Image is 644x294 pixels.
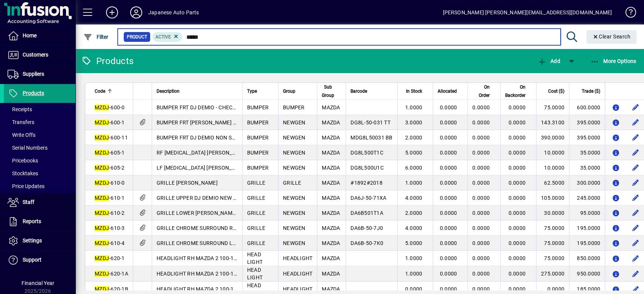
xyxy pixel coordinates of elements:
button: Edit [629,222,641,234]
span: 0.0000 [472,240,490,246]
span: DG8L500T1C [350,150,383,156]
span: DA6J-50-71XA [350,195,386,201]
div: Sub Group [322,83,341,100]
td: 30.0000 [536,205,569,220]
span: 0.0000 [440,135,457,141]
span: 0.0000 [508,225,526,231]
span: 0.0000 [472,210,490,216]
td: 35.0000 [569,160,605,175]
span: 0.0000 [472,225,490,231]
span: 0.0000 [405,286,423,292]
td: 950.0000 [569,266,605,282]
span: -610-2 [95,210,125,216]
span: GRILLE UPPER DJ DEMIO NEW GEN [157,195,244,201]
span: GRILLE LOWER [PERSON_NAME] NEW GEN [157,210,262,216]
td: 395.0000 [569,130,605,145]
div: Description [157,87,238,95]
span: MAZDA [322,180,340,186]
span: GRILLE [247,180,266,186]
span: NEWGEN [283,119,306,126]
button: Edit [629,101,641,113]
span: GRILLE [247,225,266,231]
span: 4.0000 [405,195,423,201]
td: 75.0000 [536,236,569,251]
em: MZDJ [95,180,109,186]
span: -610-3 [95,225,125,231]
span: More Options [590,58,636,64]
span: Serial Numbers [8,145,48,151]
span: GRILLE [283,180,301,186]
td: 600.0000 [569,100,605,115]
span: HEADLIGHT RH MAZDA 2 100-18855 LED MANUAL [157,255,280,261]
span: 0.0000 [440,104,457,110]
span: 0.0000 [440,271,457,277]
em: MZDJ [95,286,109,292]
button: Filter [81,30,111,44]
span: -605-1 [95,150,125,156]
span: 0.0000 [472,150,490,156]
span: 0.0000 [508,286,526,292]
span: Barcode [350,87,367,95]
div: Barcode [350,87,392,95]
button: Edit [629,177,641,189]
span: Support [23,257,41,263]
div: Type [247,87,274,95]
div: On Order [472,83,496,100]
em: MZDJ [95,225,109,231]
span: Description [157,87,180,95]
span: LF [MEDICAL_DATA] [PERSON_NAME] NEW GEN [157,165,273,171]
span: BUMPER [247,165,269,171]
span: GRILLE [247,195,266,201]
em: MZDJ [95,119,109,126]
span: MAZDA [322,225,340,231]
a: Settings [4,231,75,250]
button: More Options [589,54,638,68]
button: Add [100,6,124,19]
em: MZDJ [95,135,109,141]
span: HEADLIGHT RH MAZDA 2 100-18373 LED EA [157,271,265,277]
span: 1.0000 [405,271,423,277]
span: DA6B501T1A [350,210,383,216]
span: Trade ($) [582,87,600,95]
span: MAZDA [322,150,340,156]
span: GRILLE CHROME SURROUND LH DJ DEMIO NEW GEN [157,240,287,246]
span: Active [155,34,171,40]
button: Edit [629,116,641,129]
div: Products [81,55,134,67]
span: 0.0000 [472,195,490,201]
span: MAZDA [322,240,340,246]
span: 0.0000 [508,271,526,277]
span: Settings [23,237,42,243]
a: Stocktakes [4,167,75,180]
span: DA6B-50-7K0 [350,240,383,246]
span: 4.0000 [405,225,423,231]
button: Edit [629,252,641,264]
td: 10.0000 [536,160,569,175]
em: MZDJ [95,150,109,156]
span: 0.0000 [440,119,457,126]
span: 0.0000 [508,210,526,216]
span: 0.0000 [472,119,490,126]
span: BUMPER FRT DJ DEMIO - CHECK CONDITION CHECK PANELBEATER [157,104,322,110]
span: BUMPER [247,135,269,141]
span: On Order [472,83,490,100]
span: 0.0000 [472,165,490,171]
mat-chip: Activation Status: Active [152,32,183,42]
td: 390.0000 [536,130,569,145]
td: 850.0000 [569,251,605,266]
span: Add [537,58,560,64]
span: -605-2 [95,165,125,171]
span: Suppliers [23,71,44,77]
span: 6.0000 [405,165,423,171]
span: Home [23,32,37,38]
span: MDG8L50031 BB [350,135,392,141]
span: BUMPER FRT DJ DEMIO NON SENSOR NEW GEN NZ [157,135,282,141]
span: 0.0000 [440,255,457,261]
span: Group [283,87,295,95]
div: In Stock [402,87,429,95]
span: -620-1 [95,255,125,261]
span: DG8L500U1C [350,165,384,171]
span: DA6B-50-7J0 [350,225,383,231]
span: MAZDA [322,104,340,110]
span: Price Updates [8,183,45,189]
